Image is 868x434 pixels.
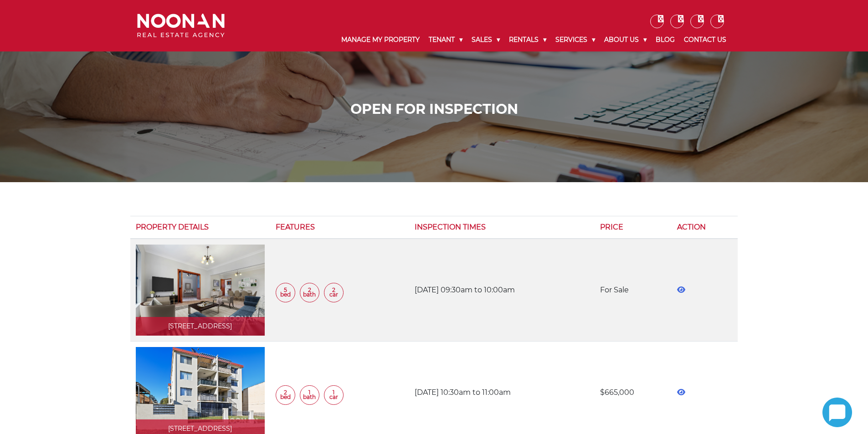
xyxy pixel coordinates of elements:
[600,28,651,51] a: About Us
[504,28,551,51] a: Rentals
[324,283,344,302] span: 2 Car
[276,283,295,302] span: 5 Bed
[415,283,540,297] p: [DATE] 09:30am to 10:00am
[651,28,679,51] a: Blog
[409,216,595,239] th: Inspection Times
[677,286,685,293] i: View More
[424,28,467,51] a: Tenant
[276,385,295,405] span: 2 Bed
[337,28,424,51] a: Manage My Property
[595,216,672,239] th: Price
[415,386,540,399] p: [DATE] 10:30am to 11:00am
[139,101,729,117] h1: Open for Inspection
[595,239,672,342] td: For Sale
[467,28,504,51] a: Sales
[679,28,731,51] a: Contact Us
[324,385,344,405] span: 1 Car
[137,14,225,38] img: Noonan Real Estate Agency
[677,388,685,396] i: View More
[270,216,409,239] th: Features
[130,216,270,239] th: Property Details
[551,28,600,51] a: Services
[300,385,319,405] span: 1 Bath
[672,216,738,239] th: Action
[300,283,319,302] span: 2 Bath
